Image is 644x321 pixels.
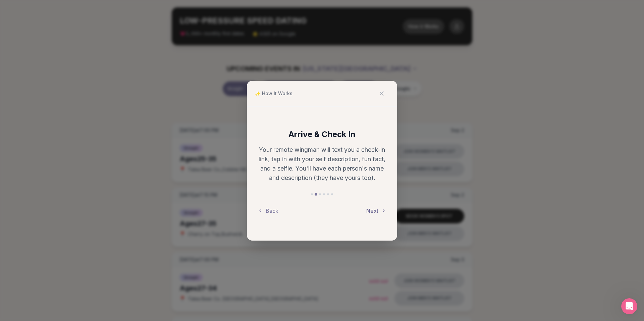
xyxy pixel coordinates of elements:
h3: Arrive & Check In [258,129,386,140]
button: Back [258,203,278,218]
p: Your remote wingman will text you a check-in link, tap in with your self description, fun fact, a... [258,145,386,183]
iframe: Intercom live chat [621,298,637,314]
span: ✨ How It Works [255,90,292,97]
button: Next [366,203,386,218]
